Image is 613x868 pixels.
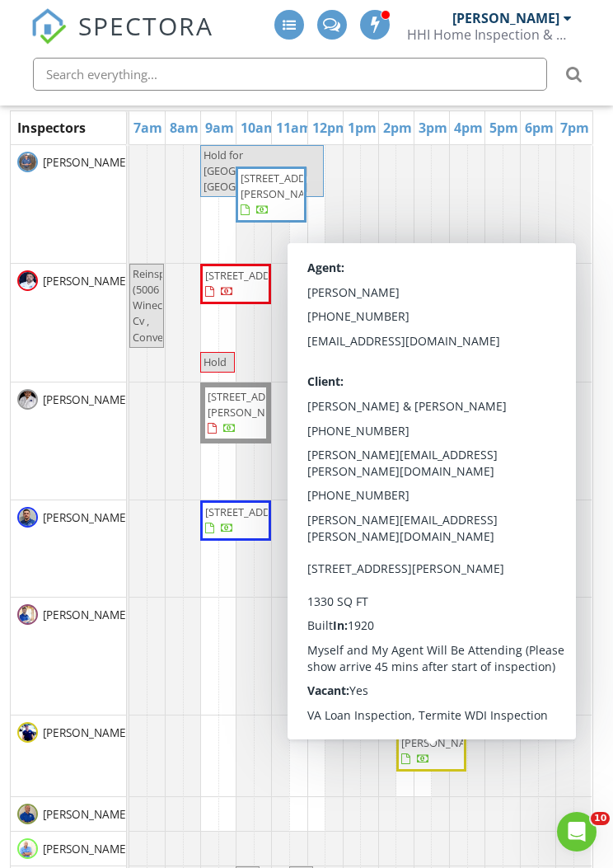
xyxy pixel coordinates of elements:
span: [PERSON_NAME] [40,725,133,741]
span: [PERSON_NAME] "Captain" [PERSON_NAME] [40,806,274,823]
span: Hold [204,354,227,369]
span: [STREET_ADDRESS] [205,504,297,519]
span: [PERSON_NAME] [40,841,133,857]
span: 10 [591,812,610,825]
img: 8334a47d40204d029b6682c9b1fdee83.jpeg [17,270,38,291]
a: 9am [201,115,238,141]
span: [STREET_ADDRESS] [404,604,496,619]
span: [STREET_ADDRESS][PERSON_NAME] [241,171,333,201]
span: [STREET_ADDRESS] [297,389,389,404]
input: Search everything... [33,58,547,91]
img: The Best Home Inspection Software - Spectora [30,8,67,45]
span: [PERSON_NAME] [40,607,133,623]
a: 7pm [556,115,593,141]
span: [PERSON_NAME] [40,392,133,408]
img: resized_103945_1607186620487.jpeg [17,507,38,528]
img: dsc08126.jpg [17,838,38,859]
span: [STREET_ADDRESS] [297,604,389,619]
span: SPECTORA [78,8,213,43]
span: [PERSON_NAME] [40,509,133,526]
a: SPECTORA [30,22,213,57]
span: [STREET_ADDRESS][PERSON_NAME] [208,389,300,420]
div: [PERSON_NAME] [452,10,559,26]
a: 4pm [450,115,487,141]
img: dsc07028.jpg [17,604,38,625]
a: 12pm [308,115,353,141]
span: [PERSON_NAME] [40,154,133,171]
a: 7am [129,115,166,141]
div: HHI Home Inspection & Pest Control [407,26,572,43]
a: 1pm [344,115,381,141]
span: [PERSON_NAME] [40,273,133,289]
span: Hold for [GEOGRAPHIC_DATA] [GEOGRAPHIC_DATA] [204,148,307,194]
span: Reinspection (5006 Winecup Cv , Converse) [133,266,196,345]
a: 6pm [521,115,558,141]
span: Inspectors [17,119,86,137]
span: [STREET_ADDRESS][PERSON_NAME] [404,389,496,420]
span: [STREET_ADDRESS][PERSON_NAME] [401,720,494,750]
a: 8am [166,115,203,141]
span: [STREET_ADDRESS] [205,268,297,283]
img: img_7310_small.jpeg [17,722,38,743]
a: 10am [236,115,281,141]
img: jj.jpg [17,152,38,172]
iframe: Intercom live chat [557,812,597,852]
a: 3pm [414,115,452,141]
img: img_0667.jpeg [17,389,38,410]
a: 11am [272,115,316,141]
a: 2pm [379,115,416,141]
a: 5pm [485,115,522,141]
img: 20220425_103223.jpg [17,804,38,824]
span: [STREET_ADDRESS][PERSON_NAME] [401,504,494,535]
